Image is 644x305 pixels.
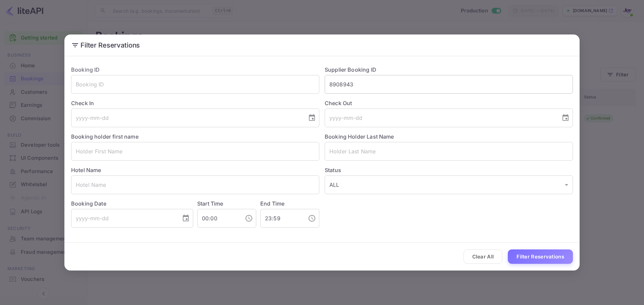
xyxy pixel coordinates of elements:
[508,249,573,264] button: Filter Reservations
[71,108,303,127] input: yyyy-mm-dd
[325,133,394,140] label: Booking Holder Last Name
[325,142,573,161] input: Holder Last Name
[325,175,573,194] div: ALL
[197,209,239,228] input: hh:mm
[325,75,573,94] input: Supplier Booking ID
[64,34,580,56] h2: Filter Reservations
[260,209,303,228] input: hh:mm
[260,200,284,207] label: End Time
[71,75,319,94] input: Booking ID
[71,133,139,140] label: Booking holder first name
[325,108,556,127] input: yyyy-mm-dd
[71,99,319,107] label: Check In
[197,200,223,207] label: Start Time
[559,111,572,125] button: Choose date
[71,209,176,228] input: yyyy-mm-dd
[71,142,319,161] input: Holder First Name
[305,212,319,225] button: Choose time, selected time is 11:59 PM
[179,212,193,225] button: Choose date
[71,200,193,208] label: Booking Date
[71,66,100,73] label: Booking ID
[71,175,319,194] input: Hotel Name
[305,111,319,125] button: Choose date
[325,66,376,73] label: Supplier Booking ID
[242,212,256,225] button: Choose time, selected time is 12:00 AM
[464,249,503,264] button: Clear All
[325,166,573,174] label: Status
[71,167,101,173] label: Hotel Name
[325,99,573,107] label: Check Out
